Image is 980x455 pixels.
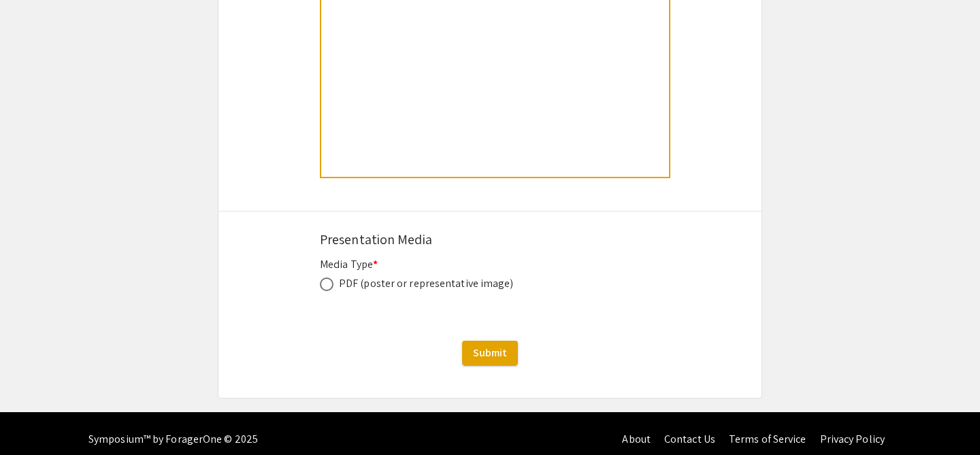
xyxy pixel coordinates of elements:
[10,394,58,445] iframe: Chat
[622,432,651,446] a: About
[664,432,715,446] a: Contact Us
[339,275,514,292] div: PDF (poster or representative image)
[462,341,518,365] button: Submit
[473,346,507,360] span: Submit
[320,229,660,250] div: Presentation Media
[820,432,885,446] a: Privacy Policy
[320,257,378,271] mat-label: Media Type
[729,432,806,446] a: Terms of Service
